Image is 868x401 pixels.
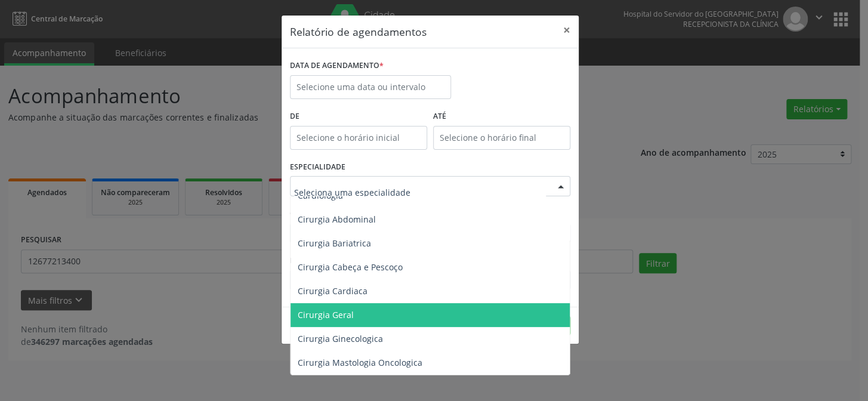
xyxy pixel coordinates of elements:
[290,107,427,126] label: De
[298,237,371,249] span: Cirurgia Bariatrica
[290,126,427,150] input: Selecione o horário inicial
[433,126,570,150] input: Selecione o horário final
[298,285,367,297] span: Cirurgia Cardiaca
[290,57,384,75] label: DATA DE AGENDAMENTO
[290,158,345,177] label: ESPECIALIDADE
[298,309,354,320] span: Cirurgia Geral
[298,261,403,273] span: Cirurgia Cabeça e Pescoço
[298,357,422,368] span: Cirurgia Mastologia Oncologica
[433,107,570,126] label: ATÉ
[294,180,546,204] input: Seleciona uma especialidade
[298,214,376,225] span: Cirurgia Abdominal
[298,333,383,344] span: Cirurgia Ginecologica
[290,75,451,99] input: Selecione uma data ou intervalo
[555,16,579,45] button: Close
[290,24,427,39] h5: Relatório de agendamentos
